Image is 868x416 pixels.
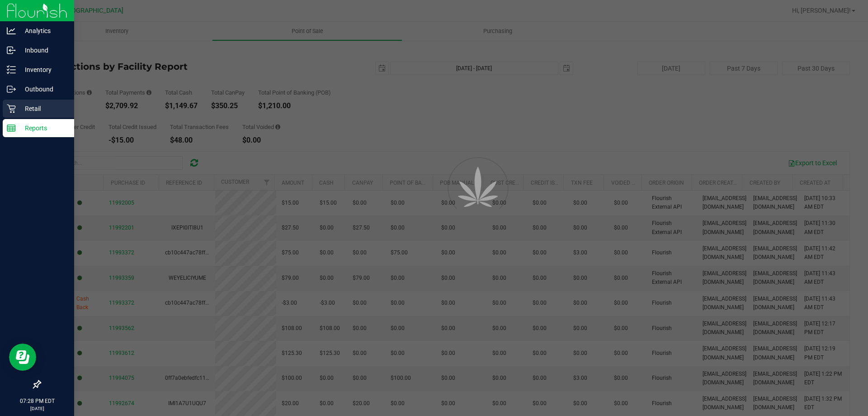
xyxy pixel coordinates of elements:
p: Inventory [16,64,70,75]
p: Outbound [16,84,70,95]
inline-svg: Outbound [7,85,16,94]
inline-svg: Inventory [7,65,16,74]
inline-svg: Reports [7,124,16,133]
p: Inbound [16,45,70,56]
p: [DATE] [4,405,70,412]
p: Reports [16,123,70,134]
inline-svg: Inbound [7,46,16,55]
p: Retail [16,103,70,114]
iframe: Resource center [9,344,36,371]
p: Analytics [16,25,70,36]
inline-svg: Retail [7,104,16,113]
inline-svg: Analytics [7,26,16,35]
p: 07:28 PM EDT [4,397,70,405]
